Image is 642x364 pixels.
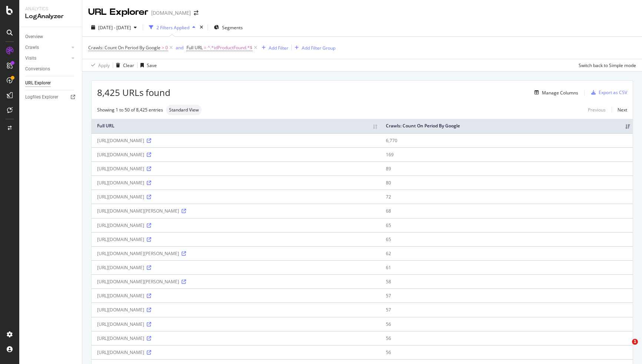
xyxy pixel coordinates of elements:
[123,62,134,69] div: Clear
[269,45,288,51] div: Add Filter
[617,339,635,357] iframe: Intercom live chat
[25,54,36,62] div: Visits
[97,194,375,200] div: [URL][DOMAIN_NAME]
[380,260,633,274] td: 61
[97,321,375,327] div: [URL][DOMAIN_NAME]
[380,274,633,288] td: 58
[25,79,51,87] div: URL Explorer
[146,21,198,33] button: 2 Filters Applied
[97,307,375,313] div: [URL][DOMAIN_NAME]
[97,107,163,113] div: Showing 1 to 50 of 8,425 entries
[165,43,168,53] span: 0
[380,345,633,359] td: 56
[380,288,633,303] td: 57
[532,88,578,97] button: Manage Columns
[599,89,627,96] div: Export as CSV
[25,93,77,101] a: Logfiles Explorer
[25,54,69,62] a: Visits
[98,62,110,69] div: Apply
[204,44,206,51] span: =
[302,45,335,51] div: Add Filter Group
[113,59,134,71] button: Clear
[97,137,375,144] div: [URL][DOMAIN_NAME]
[380,119,633,133] th: Crawls: Count On Period By Google: activate to sort column ascending
[147,62,157,69] div: Save
[380,317,633,331] td: 56
[97,180,375,186] div: [URL][DOMAIN_NAME]
[579,62,636,69] div: Switch back to Simple mode
[97,278,375,285] div: [URL][DOMAIN_NAME][PERSON_NAME]
[97,236,375,243] div: [URL][DOMAIN_NAME]
[380,246,633,260] td: 62
[97,335,375,341] div: [URL][DOMAIN_NAME]
[380,232,633,246] td: 65
[25,33,43,41] div: Overview
[97,166,375,172] div: [URL][DOMAIN_NAME]
[588,87,627,98] button: Export as CSV
[632,339,638,345] span: 1
[97,151,375,158] div: [URL][DOMAIN_NAME]
[98,24,131,31] span: [DATE] - [DATE]
[97,222,375,228] div: [URL][DOMAIN_NAME]
[176,44,183,51] div: and
[97,86,171,99] span: 8,425 URLs found
[162,44,164,51] span: >
[380,133,633,147] td: 6,770
[176,44,183,51] button: and
[380,176,633,190] td: 80
[380,204,633,218] td: 68
[380,147,633,161] td: 169
[97,264,375,271] div: [URL][DOMAIN_NAME]
[88,44,160,51] span: Crawls: Count On Period By Google
[208,43,252,53] span: ^.*idProductFound.*$
[576,59,636,71] button: Switch back to Simple mode
[25,6,76,12] div: Analytics
[169,108,199,112] span: Standard View
[259,43,288,52] button: Add Filter
[151,9,191,17] div: [DOMAIN_NAME]
[25,44,39,51] div: Crawls
[156,24,189,31] div: 2 Filters Applied
[97,208,375,214] div: [URL][DOMAIN_NAME][PERSON_NAME]
[25,12,76,21] div: LogAnalyzer
[380,303,633,317] td: 57
[186,44,203,51] span: Full URL
[92,119,380,133] th: Full URL: activate to sort column ascending
[380,190,633,204] td: 72
[88,59,110,71] button: Apply
[612,104,627,115] a: Next
[222,24,243,31] span: Segments
[25,79,77,87] a: URL Explorer
[25,65,77,73] a: Conversions
[380,218,633,232] td: 65
[211,21,246,33] button: Segments
[25,93,58,101] div: Logfiles Explorer
[380,161,633,176] td: 89
[88,21,140,33] button: [DATE] - [DATE]
[97,293,375,299] div: [URL][DOMAIN_NAME]
[198,24,205,31] div: times
[88,6,148,19] div: URL Explorer
[97,250,375,257] div: [URL][DOMAIN_NAME][PERSON_NAME]
[138,59,157,71] button: Save
[380,331,633,345] td: 56
[97,349,375,355] div: [URL][DOMAIN_NAME]
[166,105,202,115] div: neutral label
[194,10,198,16] div: arrow-right-arrow-left
[25,44,69,51] a: Crawls
[542,90,578,96] div: Manage Columns
[292,43,335,52] button: Add Filter Group
[25,65,50,73] div: Conversions
[25,33,77,41] a: Overview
